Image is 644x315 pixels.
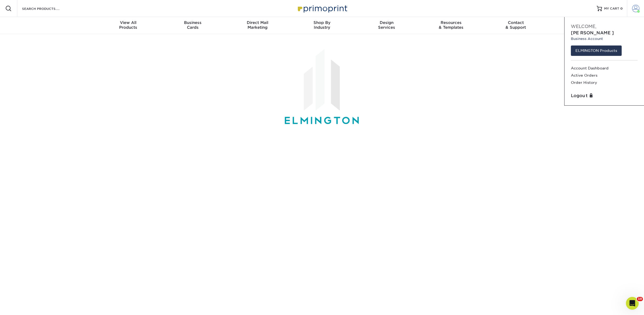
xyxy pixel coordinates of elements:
[161,20,225,30] div: Cards
[96,20,161,30] div: Products
[354,17,419,34] a: DesignServices
[22,5,73,12] input: SEARCH PRODUCTS.....
[354,20,419,30] div: Services
[290,20,354,25] span: Shop By
[161,20,225,25] span: Business
[419,17,483,34] a: Resources& Templates
[571,65,638,72] a: Account Dashboard
[626,297,639,310] iframe: Intercom live chat
[225,20,290,25] span: Direct Mail
[290,20,354,30] div: Industry
[604,6,619,11] span: MY CART
[620,7,623,10] span: 0
[571,93,638,99] a: Logout
[419,20,483,25] span: Resources
[419,20,483,30] div: & Templates
[225,20,290,30] div: Marketing
[161,17,225,34] a: BusinessCards
[225,17,290,34] a: Direct MailMarketing
[483,17,548,34] a: Contact& Support
[571,72,638,79] a: Active Orders
[637,297,643,301] span: 10
[571,45,622,56] a: ELMINGTON Products
[571,30,614,35] span: [PERSON_NAME]
[571,79,638,86] a: Order History
[96,20,161,25] span: View All
[290,17,354,34] a: Shop ByIndustry
[354,20,419,25] span: Design
[96,17,161,34] a: View AllProducts
[483,20,548,25] span: Contact
[571,24,596,29] span: Welcome,
[483,20,548,30] div: & Support
[282,47,362,128] img: ELMINGTON
[571,36,638,41] small: Business Account
[295,3,349,14] img: Primoprint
